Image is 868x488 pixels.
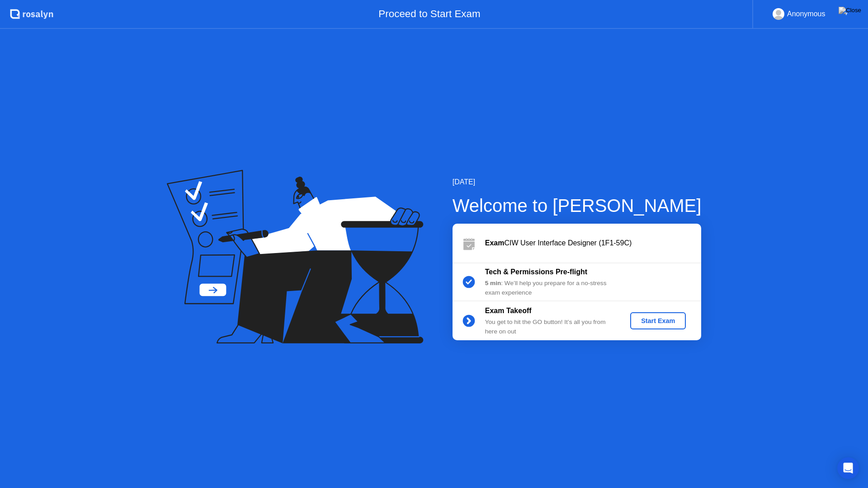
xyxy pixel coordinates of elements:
div: Start Exam [634,317,682,324]
div: : We’ll help you prepare for a no-stress exam experience [485,279,615,297]
div: [DATE] [453,177,702,188]
b: Exam [485,239,505,247]
div: CIW User Interface Designer (1F1-59C) [485,238,701,249]
b: 5 min [485,280,501,286]
div: Open Intercom Messenger [837,457,859,479]
b: Tech & Permissions Pre-flight [485,268,587,276]
div: Anonymous [787,8,826,20]
div: Welcome to [PERSON_NAME] [453,192,702,219]
button: Start Exam [630,312,686,329]
img: Close [839,7,861,14]
div: You get to hit the GO button! It’s all you from here on out [485,318,615,336]
b: Exam Takeoff [485,307,532,314]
